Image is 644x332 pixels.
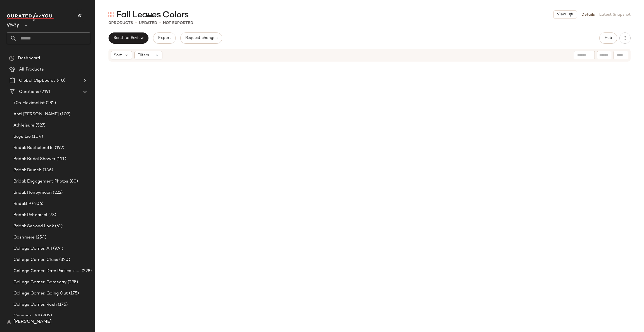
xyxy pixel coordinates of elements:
span: • [135,20,137,26]
button: Export [153,32,176,44]
span: Send for Review [113,36,144,40]
span: Bridal: Honeymoon [13,190,52,196]
span: Cashmere [13,234,35,241]
span: 70s Maximalist [13,100,45,106]
span: Bridal: Second Look [13,223,54,230]
span: (111) [55,156,66,162]
span: Concerts: All [13,313,40,319]
span: Filters [138,52,149,58]
span: Export [158,36,171,40]
span: All Products [19,66,44,73]
div: Products [108,20,133,26]
button: Send for Review [108,32,148,44]
span: (254) [35,234,46,241]
span: Dashboard [18,55,40,62]
span: Bridal: Rehearsal [13,212,47,218]
span: (175) [57,301,68,308]
span: View [557,12,566,17]
span: Bridal: Brunch [13,167,42,174]
button: Hub [599,32,617,44]
span: (228) [80,268,92,274]
span: (192) [54,145,65,151]
span: Sort [114,52,122,58]
span: (281) [45,100,56,106]
span: Fall Leaves Colors [116,10,188,21]
a: Details [581,12,595,18]
span: (222) [52,190,63,196]
span: College Corner: Class [13,257,58,263]
span: (61) [54,223,63,230]
span: College Corner: Gameday [13,279,67,286]
span: Bridal: Bachelorette [13,145,54,151]
span: (73) [47,212,56,218]
img: cfy_white_logo.C9jOOHJF.svg [7,13,54,21]
span: Bridal:LP [13,201,31,207]
span: [PERSON_NAME] [13,319,52,325]
span: 0 [108,21,111,25]
span: (136) [42,167,53,174]
span: Hub [604,36,612,40]
span: College Corner: Rush [13,301,57,308]
span: (295) [67,279,78,286]
span: College Corner: Going Out [13,290,68,297]
span: (974) [52,246,63,252]
img: svg%3e [108,12,114,17]
span: College Corner: Date Parties + Formals [13,268,80,274]
span: Bridal: Bridal Shower [13,156,55,162]
span: Nuuly [7,19,19,29]
span: (320) [58,257,70,263]
span: Athleisure [13,122,34,129]
span: College Corner: All [13,246,52,252]
span: (406) [31,201,43,207]
p: updated [139,20,157,26]
span: (80) [68,178,78,185]
span: (175) [68,290,79,297]
span: • [159,20,161,26]
span: Curations [19,89,39,95]
img: svg%3e [7,320,11,324]
span: (40) [56,78,65,84]
span: (303) [40,313,52,319]
span: Request changes [185,36,217,40]
span: Boys Lie [13,134,31,140]
span: Global Clipboards [19,78,56,84]
button: View [553,10,577,19]
img: svg%3e [9,55,15,61]
span: (102) [59,111,71,118]
p: Not Exported [163,20,193,26]
span: (219) [39,89,50,95]
span: (527) [34,122,46,129]
span: Bridal: Engagement Photos [13,178,68,185]
span: Anti [PERSON_NAME] [13,111,59,118]
span: (104) [31,134,43,140]
button: Request changes [180,32,222,44]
